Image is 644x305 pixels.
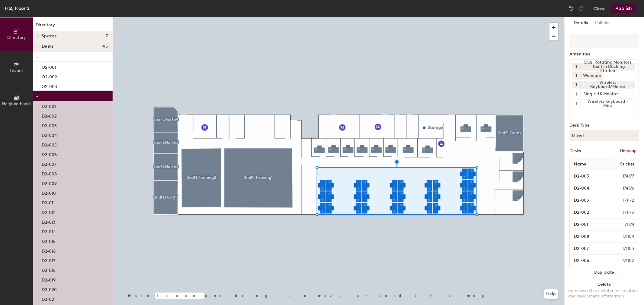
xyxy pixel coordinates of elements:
img: Redo [578,5,584,11]
input: Unnamed desk [571,244,608,253]
p: O2-002 [42,73,57,80]
span: 171174 [609,221,638,228]
p: D2-020 [42,285,57,292]
p: D2-007 [42,160,56,167]
button: Help [544,289,558,299]
input: Unnamed desk [571,220,609,229]
button: Publish [612,4,636,13]
button: DeleteRemoves all associated reservation and assignment information [565,278,644,305]
p: D2-021 [42,295,56,302]
span: 171173 [608,209,638,216]
span: 174176 [608,185,638,192]
p: D2-002 [42,112,57,119]
p: D2-001 [42,102,56,109]
div: Webcam [580,72,604,80]
button: 1 [573,100,581,108]
div: Wireless Keyboard/Mouse [580,81,635,89]
button: Policies [591,17,614,29]
p: D2-012 [42,208,56,215]
p: D2-004 [42,131,57,138]
span: 7 [106,34,108,39]
div: Desk Type [569,123,639,128]
span: 171102 [608,257,638,264]
span: Desks [42,44,53,49]
p: D2-003 [42,121,57,128]
div: HQ, Floor 2 [5,5,30,12]
span: 1 [576,64,577,70]
p: D2-015 [42,237,56,244]
input: Unnamed desk [571,256,608,265]
p: D2-008 [42,170,57,177]
p: D2-010 [42,189,56,196]
div: Removes all associated reservation and assignment information [568,288,640,299]
span: Directory [7,35,26,40]
span: Sticker [617,159,638,170]
span: 171103 [608,245,638,252]
button: 1 [572,81,580,89]
span: Name [571,159,589,170]
p: D2-018 [42,266,56,273]
img: Undo [568,5,574,11]
p: D2-016 [42,247,56,254]
div: Amenities [569,52,639,57]
button: Ungroup [617,146,639,156]
p: D2-005 [42,141,57,148]
div: Single 4K Monitor [581,90,622,98]
span: 1 [576,73,577,79]
button: 1 [572,63,580,71]
span: 1 [576,91,578,97]
button: 1 [572,72,580,80]
span: Neighborhoods [2,101,31,106]
input: Unnamed desk [571,184,608,193]
p: D2-009 [42,179,57,186]
span: 174177 [608,173,638,180]
span: Spaces [42,34,57,39]
div: Dual Rotating Monitors - Built in Docking Station [580,63,635,71]
span: 45 [102,44,108,49]
div: Wireless Keyboard - Mac [581,100,635,108]
span: 171104 [608,233,638,240]
div: Desks [569,149,581,153]
h1: Directory [33,22,113,31]
p: D2-017 [42,256,55,263]
span: Layout [10,68,24,73]
button: Duplicate [565,266,644,278]
button: Close [594,4,606,13]
span: 171172 [608,197,638,204]
button: Mixed [569,130,639,141]
p: D2-019 [42,276,56,283]
p: O2-001 [42,63,56,70]
input: Unnamed desk [571,196,608,205]
input: Unnamed desk [571,172,608,181]
p: D2-014 [42,228,56,234]
span: 1 [576,82,577,88]
p: O2-003 [42,82,57,89]
button: Details [570,17,591,29]
input: Unnamed desk [571,208,608,217]
span: 1 [576,101,578,107]
p: D2-013 [42,218,56,225]
button: 1 [573,90,581,98]
p: D2-006 [42,150,57,157]
input: Unnamed desk [571,232,608,241]
p: D2-011 [42,199,55,206]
